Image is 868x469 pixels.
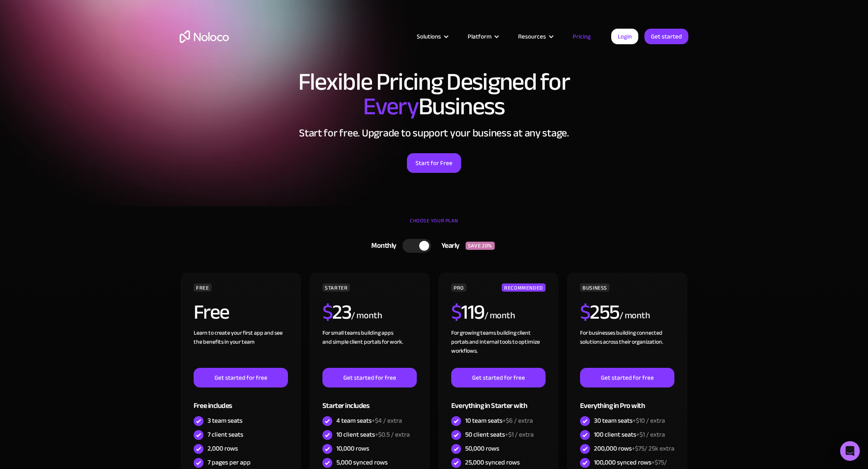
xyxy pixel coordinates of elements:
div: 100 client seats [594,430,665,439]
div: / month [619,309,650,322]
h2: 23 [322,302,352,322]
span: +$0.5 / extra [375,428,410,441]
span: +$10 / extra [633,415,665,427]
div: FREE [194,283,212,292]
h2: 119 [451,302,484,322]
div: 3 team seats [208,416,242,425]
div: 7 client seats [208,430,243,439]
span: $ [451,293,461,331]
div: Learn to create your first app and see the benefits in your team ‍ [194,329,288,368]
h1: Flexible Pricing Designed for Business [180,70,688,119]
a: Login [611,29,638,44]
span: $ [322,293,333,331]
div: Solutions [407,31,457,42]
div: Solutions [417,31,441,42]
div: BUSINESS [580,283,610,292]
div: 4 team seats [336,416,402,425]
h2: Free [194,302,229,322]
div: For small teams building apps and simple client portals for work. ‍ [322,329,417,368]
div: For growing teams building client portals and internal tools to optimize workflows. [451,329,546,368]
div: 10 team seats [465,416,533,425]
div: Open Intercom Messenger [840,441,860,461]
div: 10,000 rows [336,444,369,453]
span: +$1 / extra [636,428,665,441]
a: Pricing [562,31,601,42]
a: Get started for free [194,368,288,387]
div: Everything in Starter with [451,387,546,414]
a: Get started [644,29,688,44]
div: PRO [451,283,466,292]
span: +$1 / extra [505,428,534,441]
div: 50,000 rows [465,444,499,453]
span: +$4 / extra [372,415,402,427]
div: SAVE 20% [466,242,495,250]
span: $ [580,293,590,331]
a: Get started for free [322,368,417,387]
div: Resources [508,31,562,42]
h2: 255 [580,302,619,322]
div: 30 team seats [594,416,665,425]
a: Start for Free [407,153,461,173]
div: Platform [468,31,491,42]
div: Monthly [361,240,402,252]
div: / month [484,309,515,322]
div: Everything in Pro with [580,387,674,414]
div: STARTER [322,283,350,292]
span: Every [363,84,418,129]
div: 5,000 synced rows [336,458,388,467]
div: For businesses building connected solutions across their organization. ‍ [580,329,674,368]
a: Get started for free [580,368,674,387]
div: Platform [457,31,508,42]
div: Yearly [431,240,466,252]
a: Get started for free [451,368,546,387]
div: 200,000 rows [594,444,674,453]
div: Resources [518,31,546,42]
div: / month [351,309,382,322]
div: 7 pages per app [208,458,251,467]
a: home [180,30,229,43]
div: 2,000 rows [208,444,238,453]
div: 10 client seats [336,430,410,439]
span: +$75/ 25k extra [632,442,674,455]
div: Starter includes [322,387,417,414]
span: +$6 / extra [503,415,533,427]
div: 25,000 synced rows [465,458,520,467]
div: RECOMMENDED [502,283,546,292]
div: Free includes [194,387,288,414]
div: CHOOSE YOUR PLAN [180,215,688,235]
h2: Start for free. Upgrade to support your business at any stage. [180,127,688,139]
div: 50 client seats [465,430,534,439]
